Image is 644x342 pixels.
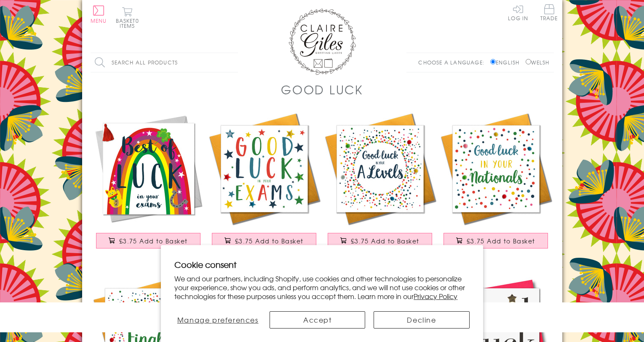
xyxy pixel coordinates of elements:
[91,53,238,72] input: Search all products
[414,291,457,301] a: Privacy Policy
[91,17,107,24] span: Menu
[328,233,432,248] button: £3.75 Add to Basket
[322,111,438,227] img: A Level Good Luck Card, Dotty Circle, Embellished with pompoms
[206,111,322,227] img: Exam Good Luck Card, Stars, Embellished with pompoms
[96,233,200,248] button: £3.75 Add to Basket
[174,274,470,300] p: We and our partners, including Shopify, use cookies and other technologies to personalize your ex...
[508,4,528,21] a: Log In
[438,111,554,227] img: Good Luck in Nationals Card, Dots, Embellished with pompoms
[374,311,469,329] button: Decline
[444,233,548,248] button: £3.75 Add to Basket
[230,53,238,72] input: Search
[174,259,470,270] h2: Cookie consent
[120,17,139,29] span: 0 items
[116,7,139,28] button: Basket0 items
[235,237,304,245] span: £3.75 Add to Basket
[174,311,261,329] button: Manage preferences
[418,59,489,66] p: Choose a language:
[490,59,496,64] input: English
[490,59,524,66] label: English
[91,5,107,23] button: Menu
[177,315,259,325] span: Manage preferences
[526,59,550,66] label: Welsh
[467,237,535,245] span: £3.75 Add to Basket
[212,233,316,248] button: £3.75 Add to Basket
[270,311,365,329] button: Accept
[206,111,322,257] a: Exam Good Luck Card, Stars, Embellished with pompoms £3.75 Add to Basket
[119,237,188,245] span: £3.75 Add to Basket
[351,237,420,245] span: £3.75 Add to Basket
[91,111,206,227] img: Good Luck Exams Card, Rainbow, Embellished with a colourful tassel
[526,59,531,64] input: Welsh
[289,8,356,75] img: Claire Giles Greetings Cards
[281,81,363,98] h1: Good Luck
[438,111,554,257] a: Good Luck in Nationals Card, Dots, Embellished with pompoms £3.75 Add to Basket
[540,4,558,21] span: Trade
[322,111,438,257] a: A Level Good Luck Card, Dotty Circle, Embellished with pompoms £3.75 Add to Basket
[91,111,206,257] a: Good Luck Exams Card, Rainbow, Embellished with a colourful tassel £3.75 Add to Basket
[540,4,558,22] a: Trade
